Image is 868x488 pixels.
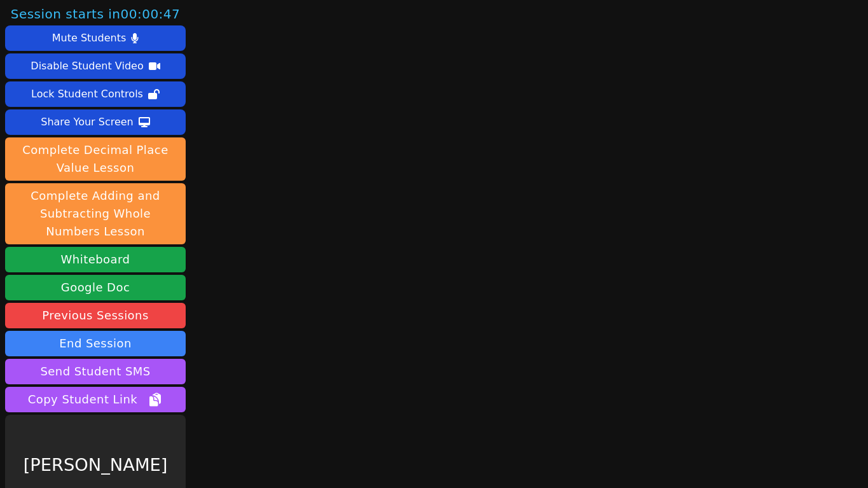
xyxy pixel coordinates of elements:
[52,28,126,48] div: Mute Students
[120,6,180,22] time: 00:00:47
[31,56,143,76] div: Disable Student Video
[5,109,186,135] button: Share Your Screen
[5,247,186,272] button: Whiteboard
[5,81,186,107] button: Lock Student Controls
[5,275,186,300] a: Google Doc
[5,359,186,384] button: Send Student SMS
[5,25,186,51] button: Mute Students
[41,112,134,132] div: Share Your Screen
[5,387,186,412] button: Copy Student Link
[5,137,186,181] button: Complete Decimal Place Value Lesson
[5,331,186,356] button: End Session
[28,391,163,408] span: Copy Student Link
[5,303,186,328] a: Previous Sessions
[5,183,186,244] button: Complete Adding and Subtracting Whole Numbers Lesson
[31,84,143,104] div: Lock Student Controls
[5,53,186,79] button: Disable Student Video
[11,5,181,23] span: Session starts in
